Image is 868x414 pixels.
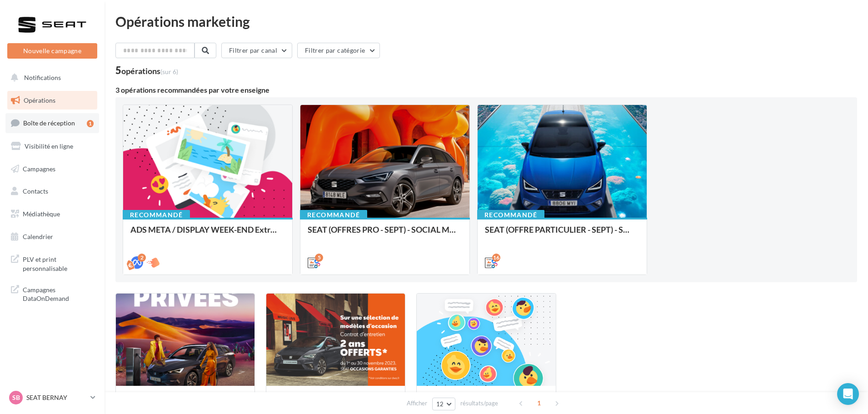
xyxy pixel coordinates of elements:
[23,284,94,303] span: Campagnes DataOnDemand
[5,205,99,224] a: Médiathèque
[5,182,99,201] a: Contacts
[5,280,99,307] a: Campagnes DataOnDemand
[532,396,546,410] span: 1
[5,137,99,156] a: Visibilité en ligne
[160,68,178,75] span: (sur 6)
[123,210,190,220] div: Recommandé
[315,254,323,262] div: 5
[138,254,146,262] div: 2
[297,43,380,58] button: Filtrer par catégorie
[5,113,99,133] a: Boîte de réception1
[837,383,859,405] div: Open Intercom Messenger
[5,91,99,110] a: Opérations
[130,225,285,243] div: ADS META / DISPLAY WEEK-END Extraordinaire (JPO) Septembre 2025
[24,74,61,81] span: Notifications
[300,210,367,220] div: Recommandé
[23,233,53,240] span: Calendrier
[436,400,444,408] span: 12
[492,254,500,262] div: 16
[407,399,427,408] span: Afficher
[432,398,455,410] button: 12
[5,249,99,276] a: PLV et print personnalisable
[23,165,55,172] span: Campagnes
[23,253,94,273] span: PLV et print personnalisable
[5,68,95,87] button: Notifications
[23,119,75,127] span: Boîte de réception
[7,389,97,406] a: SB SEAT BERNAY
[26,393,87,402] p: SEAT BERNAY
[7,43,97,59] button: Nouvelle campagne
[115,15,857,28] div: Opérations marketing
[115,65,178,75] div: 5
[485,225,639,243] div: SEAT (OFFRE PARTICULIER - SEPT) - SOCIAL MEDIA
[24,96,55,104] span: Opérations
[23,210,60,218] span: Médiathèque
[121,67,178,75] div: opérations
[5,227,99,246] a: Calendrier
[460,399,498,408] span: résultats/page
[25,142,73,150] span: Visibilité en ligne
[115,86,857,94] div: 3 opérations recommandées par votre enseigne
[23,187,48,195] span: Contacts
[5,160,99,179] a: Campagnes
[12,393,20,402] span: SB
[308,225,462,243] div: SEAT (OFFRES PRO - SEPT) - SOCIAL MEDIA
[221,43,292,58] button: Filtrer par canal
[477,210,544,220] div: Recommandé
[87,120,94,127] div: 1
